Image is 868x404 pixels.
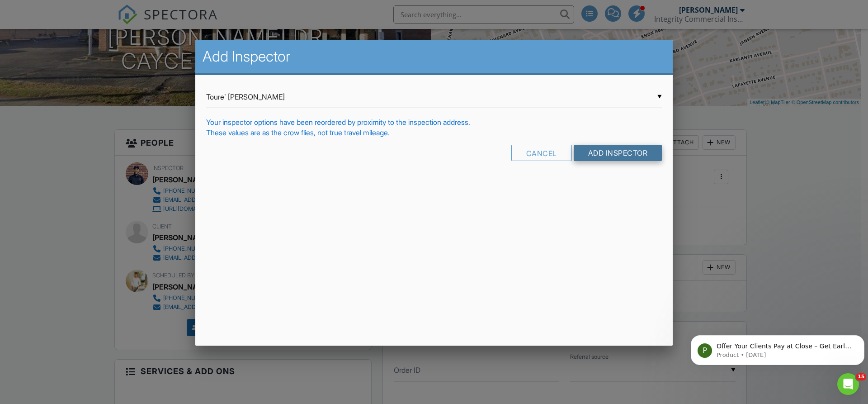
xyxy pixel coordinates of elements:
iframe: Intercom notifications message [687,316,868,380]
div: Your inspector options have been reordered by proximity to the inspection address. [206,117,662,127]
iframe: Intercom live chat [837,373,859,395]
div: Cancel [511,145,572,161]
div: These values are as the crow flies, not true travel mileage. [206,128,662,138]
span: 15 [856,373,866,380]
input: Add Inspector [574,145,662,161]
h2: Add Inspector [203,48,665,66]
